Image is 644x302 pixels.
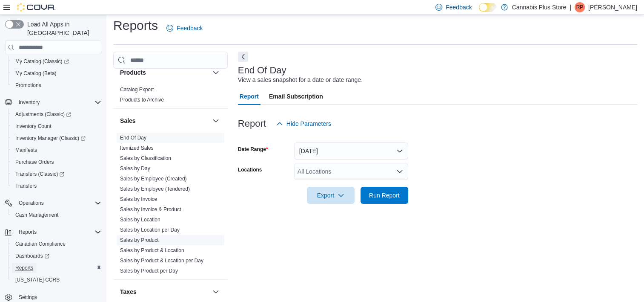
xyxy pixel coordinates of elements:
span: Catalog Export [120,86,154,93]
a: Sales by Product per Day [120,268,178,274]
span: Operations [19,200,44,206]
a: My Catalog (Classic) [9,55,105,67]
span: My Catalog (Classic) [12,56,101,67]
button: [DATE] [294,142,408,160]
a: Sales by Invoice [120,196,157,202]
button: Next [238,52,248,62]
a: Manifests [12,145,40,155]
span: Reports [15,264,33,271]
h3: Report [238,119,266,129]
p: Cannabis Plus Store [512,2,567,12]
a: Inventory Count [12,121,55,131]
button: Promotions [9,79,105,91]
a: Feedback [163,20,206,37]
button: Canadian Compliance [9,238,105,250]
h3: Sales [120,116,136,125]
span: Itemized Sales [120,145,154,151]
button: Sales [120,116,209,125]
span: Manifests [12,145,101,155]
a: Purchase Orders [12,157,57,167]
span: Run Report [369,191,400,200]
button: Reports [15,227,40,237]
span: Adjustments (Classic) [12,109,101,119]
a: Sales by Product & Location per Day [120,258,203,264]
span: Sales by Product per Day [120,267,178,274]
p: | [570,2,571,12]
span: Sales by Product [120,237,159,244]
span: Inventory Manager (Classic) [15,135,86,142]
a: Catalog Export [120,87,154,93]
a: Transfers (Classic) [12,169,68,179]
span: Transfers [12,181,101,191]
a: Dashboards [12,251,53,261]
a: [US_STATE] CCRS [12,275,63,285]
span: Sales by Location [120,216,160,223]
span: Promotions [12,80,101,90]
button: Products [211,67,221,78]
button: Open list of options [396,168,403,175]
button: Export [307,187,355,204]
a: Reports [12,263,37,273]
p: [PERSON_NAME] [588,2,637,12]
span: My Catalog (Classic) [15,58,69,65]
span: Report [240,88,259,105]
button: Taxes [120,287,209,296]
a: Adjustments (Classic) [12,109,74,119]
button: Run Report [361,187,408,204]
a: Cash Management [12,210,62,220]
span: RP [576,2,584,12]
button: Transfers [9,180,105,192]
a: Sales by Employee (Tendered) [120,186,190,192]
span: Transfers [15,183,37,189]
span: Hide Parameters [286,119,331,128]
button: Reports [9,262,105,274]
a: Sales by Invoice & Product [120,206,181,212]
a: Sales by Product [120,237,159,243]
span: Adjustments (Classic) [15,111,71,118]
button: Inventory [15,97,43,107]
span: Promotions [15,82,41,89]
a: My Catalog (Beta) [12,68,60,78]
button: Sales [211,116,221,126]
a: Itemized Sales [120,145,154,151]
span: Email Subscription [269,88,323,105]
span: Purchase Orders [15,159,54,166]
a: Sales by Product & Location [120,247,184,253]
span: Purchase Orders [12,157,101,167]
div: Sales [113,133,228,279]
button: Manifests [9,144,105,156]
span: Settings [19,294,37,301]
span: Dashboards [12,251,101,261]
label: Locations [238,166,262,173]
a: Adjustments (Classic) [9,108,105,120]
div: Ray Perry [575,2,585,12]
button: Reports [2,226,105,238]
a: End Of Day [120,135,146,141]
h3: Taxes [120,287,137,296]
img: Cova [17,3,55,12]
div: Products [113,84,228,108]
span: Sales by Product & Location [120,247,184,254]
span: Washington CCRS [12,275,101,285]
span: Reports [19,229,37,235]
button: Inventory [2,96,105,108]
span: Sales by Invoice & Product [120,206,181,213]
button: Cash Management [9,209,105,221]
span: Sales by Classification [120,155,171,162]
span: Feedback [446,3,472,12]
span: Sales by Product & Location per Day [120,257,203,264]
span: Transfers (Classic) [15,171,64,177]
span: Inventory Manager (Classic) [12,133,101,143]
a: My Catalog (Classic) [12,56,72,67]
a: Sales by Employee (Created) [120,176,187,182]
h3: Products [120,68,146,77]
span: Sales by Employee (Tendered) [120,186,190,192]
span: Products to Archive [120,96,164,103]
a: Products to Archive [120,97,164,103]
a: Sales by Day [120,166,150,171]
h3: End Of Day [238,65,286,75]
span: Operations [15,198,101,208]
span: Feedback [177,24,203,32]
